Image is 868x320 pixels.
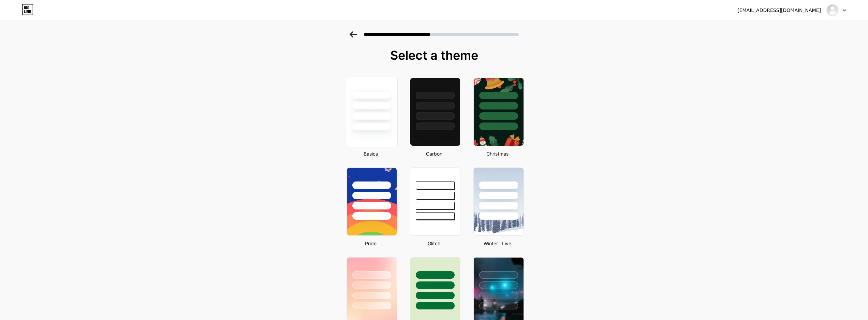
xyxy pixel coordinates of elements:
img: vietnammovingz [826,4,839,17]
div: Basics [344,150,397,157]
div: Carbon [408,150,460,157]
div: Christmas [471,150,524,157]
div: Glitch [408,240,460,247]
div: Winter · Live [471,240,524,247]
div: Select a theme [344,48,525,62]
div: [EMAIL_ADDRESS][DOMAIN_NAME] [737,7,821,14]
div: Pride [344,240,397,247]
